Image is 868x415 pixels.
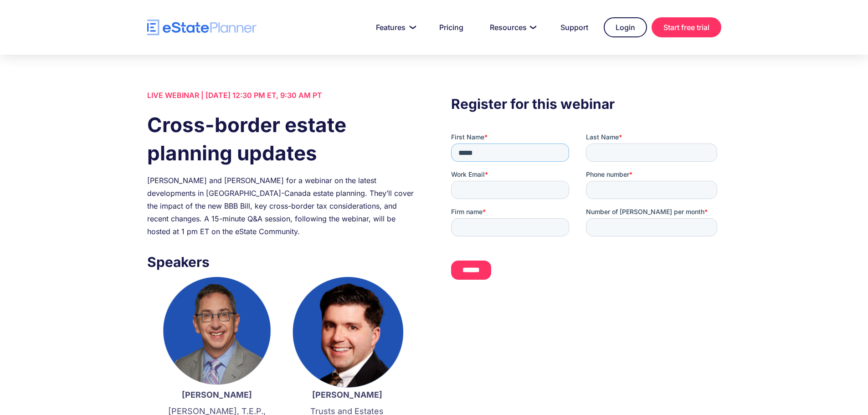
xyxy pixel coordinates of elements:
[550,18,599,36] a: Support
[451,93,721,114] h3: Register for this webinar
[428,18,474,36] a: Pricing
[182,390,252,400] strong: [PERSON_NAME]
[147,89,417,102] div: LIVE WEBINAR | [DATE] 12:30 PM ET, 9:30 AM PT
[147,20,257,36] a: home
[652,17,721,37] a: Start free trial
[147,111,417,167] h1: Cross-border estate planning updates
[365,18,424,36] a: Features
[479,18,545,36] a: Resources
[147,251,417,272] h3: Speakers
[147,174,417,238] div: [PERSON_NAME] and [PERSON_NAME] for a webinar on the latest developments in [GEOGRAPHIC_DATA]-Can...
[312,390,382,400] strong: [PERSON_NAME]
[451,133,721,287] iframe: Form 0
[604,17,647,37] a: Login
